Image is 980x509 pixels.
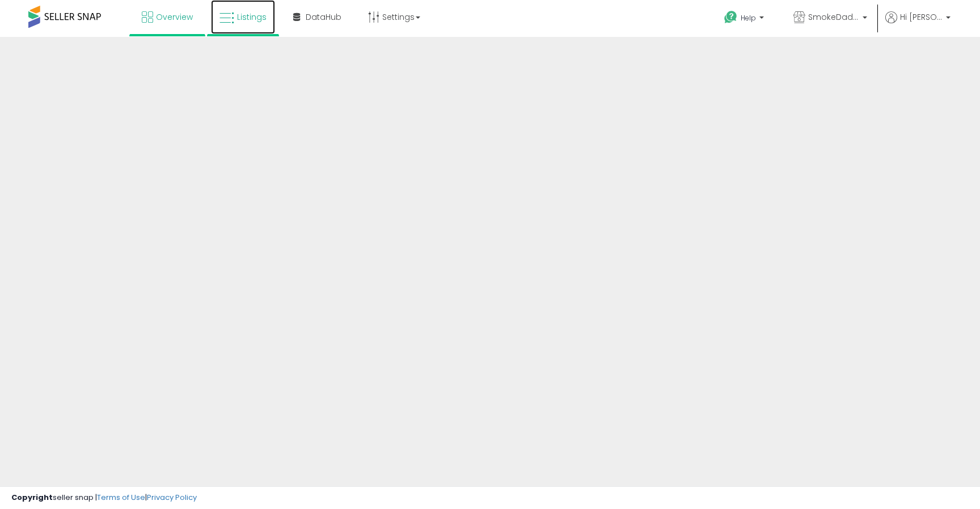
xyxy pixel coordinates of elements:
span: SmokeDaddy LLC [808,11,859,23]
span: Overview [156,11,193,23]
a: Terms of Use [97,492,145,503]
span: Help [741,13,756,23]
span: Listings [237,11,267,23]
strong: Copyright [11,492,53,503]
a: Help [715,2,775,37]
i: Get Help [724,10,738,24]
span: DataHub [306,11,341,23]
a: Privacy Policy [147,492,197,503]
div: seller snap | | [11,493,197,503]
span: Hi [PERSON_NAME] [900,11,943,23]
a: Hi [PERSON_NAME] [885,11,951,37]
